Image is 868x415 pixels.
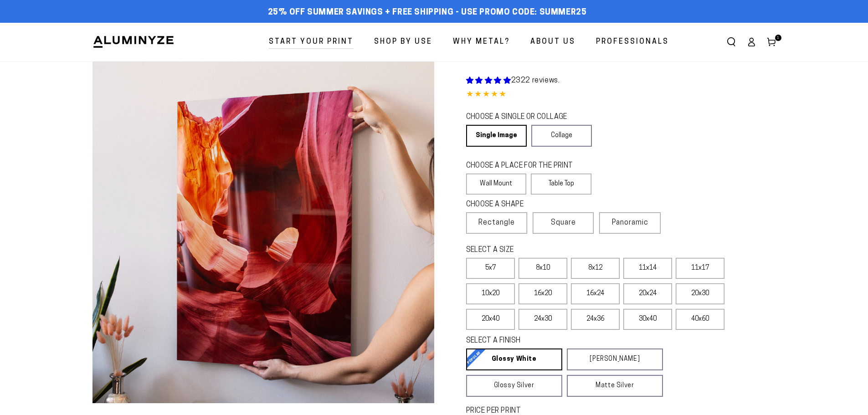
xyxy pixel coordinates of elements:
label: 8x10 [519,258,567,279]
label: 16x24 [571,283,620,304]
span: About Us [530,36,575,49]
label: 20x24 [623,283,672,304]
a: Glossy White [466,348,562,370]
summary: Search our site [721,32,741,52]
label: 11x14 [623,258,672,279]
legend: SELECT A SIZE [466,245,648,256]
a: Why Metal? [446,30,517,54]
label: 16x20 [519,283,567,304]
a: Shop By Use [367,30,439,54]
span: Why Metal? [453,36,510,49]
legend: CHOOSE A SHAPE [466,200,585,210]
a: Single Image [466,125,527,147]
a: Start Your Print [262,30,360,54]
label: 20x40 [466,309,515,330]
a: Professionals [589,30,676,54]
label: 20x30 [676,283,724,304]
label: Table Top [531,174,591,195]
label: 10x20 [466,283,515,304]
label: 24x30 [519,309,567,330]
label: 5x7 [466,258,515,279]
a: Collage [531,125,592,147]
legend: CHOOSE A PLACE FOR THE PRINT [466,161,583,171]
span: Panoramic [612,219,648,226]
span: Start Your Print [269,36,354,49]
a: About Us [524,30,582,54]
label: 30x40 [623,309,672,330]
a: Matte Silver [567,375,663,397]
span: Square [551,217,576,228]
span: 1 [777,35,780,41]
div: 4.85 out of 5.0 stars [466,88,776,102]
img: Aluminyze [92,35,175,49]
legend: SELECT A FINISH [466,336,641,346]
legend: CHOOSE A SINGLE OR COLLAGE [466,112,584,123]
span: Professionals [596,36,669,49]
label: 40x60 [676,309,724,330]
label: 11x17 [676,258,724,279]
label: 24x36 [571,309,620,330]
a: [PERSON_NAME] [567,348,663,370]
label: 8x12 [571,258,620,279]
span: 25% off Summer Savings + Free Shipping - Use Promo Code: SUMMER25 [268,8,587,18]
a: Glossy Silver [466,375,562,397]
label: Wall Mount [466,174,527,195]
span: Shop By Use [374,36,432,49]
span: Rectangle [478,217,515,228]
